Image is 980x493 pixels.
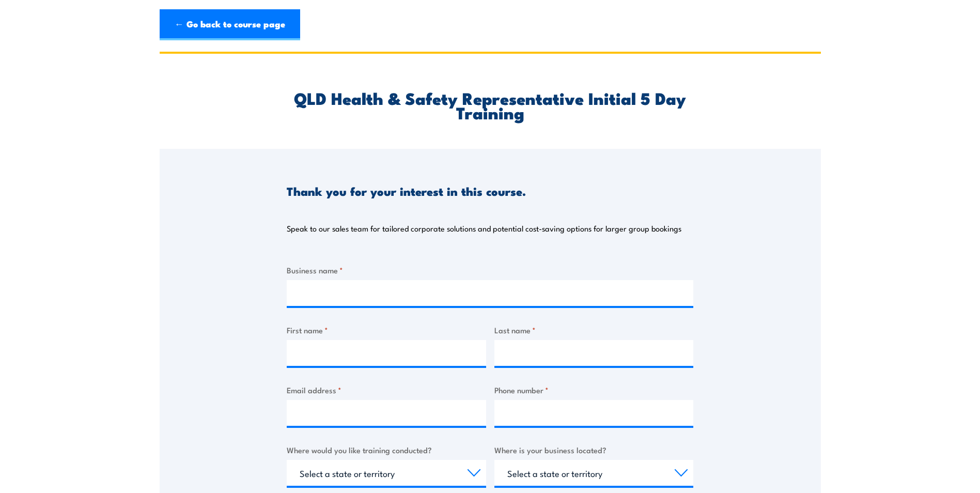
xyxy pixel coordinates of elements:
label: Last name [494,324,694,336]
label: Where would you like training conducted? [287,444,486,456]
label: Where is your business located? [494,444,694,456]
label: Business name [287,264,693,276]
label: First name [287,324,486,336]
label: Email address [287,384,486,396]
h3: Thank you for your interest in this course. [287,185,526,197]
label: Phone number [494,384,694,396]
h2: QLD Health & Safety Representative Initial 5 Day Training [287,90,693,119]
p: Speak to our sales team for tailored corporate solutions and potential cost-saving options for la... [287,223,681,234]
a: ← Go back to course page [160,9,300,40]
